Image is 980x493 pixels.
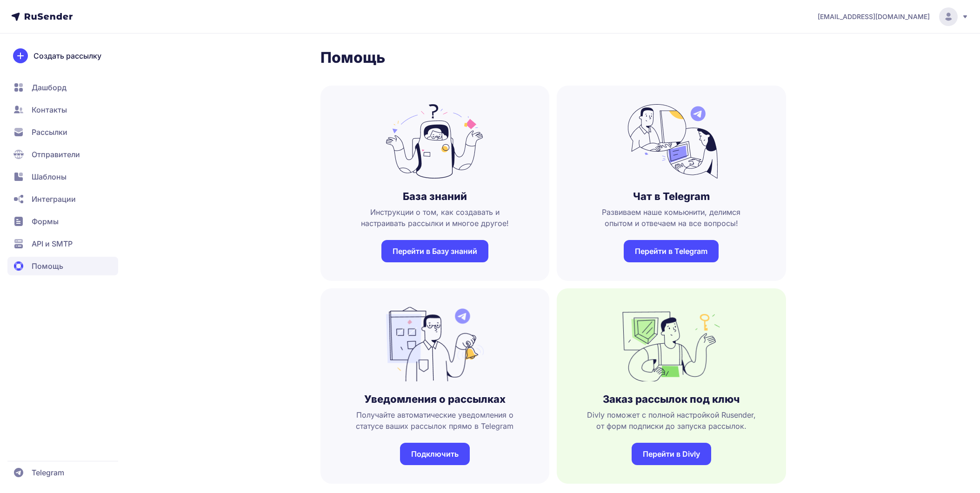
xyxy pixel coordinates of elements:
span: Получайте автоматические уведомления о статусе ваших рассылок прямо в Telegram [335,409,535,432]
h3: Заказ рассылок под ключ [603,393,740,406]
span: Инструкции о том, как создавать и настраивать рассылки и многое другое! [335,207,535,229]
img: no_photo [386,104,484,179]
a: Подключить [400,443,470,465]
img: no_photo [622,104,720,179]
span: Формы [32,216,59,227]
h1: Помощь [320,48,786,67]
a: Перейти в Divly [632,443,711,465]
span: API и SMTP [32,238,73,249]
a: Telegram [7,463,118,482]
span: Контакты [32,104,67,115]
h3: База знаний [403,190,467,203]
span: Шаблоны [32,171,67,182]
h3: Уведомления о рассылках [364,393,506,406]
span: Развиваем наше комьюнити, делимся опытом и отвечаем на все вопросы! [572,207,771,229]
h3: Чат в Telegram [633,190,710,203]
span: Divly поможет с полной настройкой Rusender, от форм подписки до запуска рассылок. [572,409,771,432]
img: no_photo [386,307,484,381]
span: Создать рассылку [33,50,101,61]
span: Telegram [32,467,64,478]
a: Перейти в Telegram [624,240,719,262]
span: Помощь [32,260,63,272]
span: Отправители [32,149,80,160]
img: no_photo [622,307,720,381]
a: Перейти в Базу знаний [381,240,488,262]
span: [EMAIL_ADDRESS][DOMAIN_NAME] [818,12,930,21]
span: Дашборд [32,82,67,93]
span: Рассылки [32,127,67,138]
span: Интеграции [32,193,76,205]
